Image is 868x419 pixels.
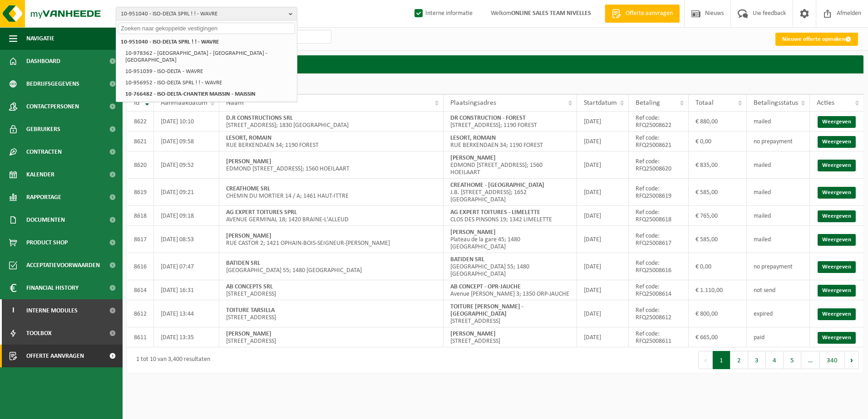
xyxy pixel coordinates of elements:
[629,151,688,179] td: Ref code: RFQ25008620
[818,285,856,297] a: Weergeven
[26,50,60,73] span: Dashboard
[219,226,444,253] td: RUE CASTOR 2; 1421 OPHAIN-BOIS-SEIGNEUR-[PERSON_NAME]
[577,253,629,280] td: [DATE]
[219,151,444,179] td: EDMOND [STREET_ADDRESS]; 1560 HOEILAART
[154,112,219,132] td: [DATE] 10:10
[219,300,444,327] td: [STREET_ADDRESS]
[754,236,771,243] span: mailed
[450,229,496,236] strong: [PERSON_NAME]
[127,280,154,300] td: 8614
[444,280,577,300] td: Avenue [PERSON_NAME] 3; 1350 ORP-JAUCHE
[444,112,577,132] td: [STREET_ADDRESS]; 1190 FOREST
[26,231,68,254] span: Product Shop
[689,112,747,132] td: € 880,00
[127,253,154,280] td: 8616
[26,118,60,141] span: Gebruikers
[623,9,675,18] span: Offerte aanvragen
[818,308,856,320] a: Weergeven
[689,206,747,226] td: € 765,00
[154,327,219,347] td: [DATE] 13:35
[26,27,54,50] span: Navigatie
[629,280,688,300] td: Ref code: RFQ25008614
[636,99,660,107] span: Betaling
[689,327,747,347] td: € 665,00
[629,179,688,206] td: Ref code: RFQ25008619
[748,351,766,369] button: 3
[127,300,154,327] td: 8612
[226,283,273,290] strong: AB CONCEPTS SRL
[127,151,154,179] td: 8620
[219,132,444,151] td: RUE BERKENDAEN 34; 1190 FOREST
[577,226,629,253] td: [DATE]
[121,39,219,45] strong: 10-951040 - ISO-DELTA SPRL ! ! - WAVRE
[450,155,496,161] strong: [PERSON_NAME]
[450,283,521,290] strong: AB CONCEPT - OPR-JAUCHE
[629,327,688,347] td: Ref code: RFQ25008611
[132,352,210,368] div: 1 tot 10 van 3,400 resultaten
[127,226,154,253] td: 8617
[754,287,775,294] span: not send
[226,331,271,337] strong: [PERSON_NAME]
[754,263,793,270] span: no prepayment
[444,253,577,280] td: [GEOGRAPHIC_DATA] 55; 1480 [GEOGRAPHIC_DATA]
[754,213,771,219] span: mailed
[818,187,856,199] a: Weergeven
[219,280,444,300] td: [STREET_ADDRESS]
[26,322,52,345] span: Toolbox
[226,233,271,239] strong: [PERSON_NAME]
[118,23,295,34] input: Zoeken naar gekoppelde vestigingen
[577,327,629,347] td: [DATE]
[766,351,784,369] button: 4
[444,300,577,327] td: [STREET_ADDRESS]
[820,351,845,369] button: 340
[689,151,747,179] td: € 835,00
[818,210,856,222] a: Weergeven
[689,226,747,253] td: € 585,00
[450,182,544,189] strong: CREATHOME - [GEOGRAPHIC_DATA]
[26,163,54,186] span: Kalender
[818,160,856,171] a: Weergeven
[127,132,154,151] td: 8621
[127,327,154,347] td: 8611
[226,115,293,122] strong: D.R CONSTRUCTIONS SRL
[219,206,444,226] td: AVENUE GERMINAL 18; 1420 BRAINE-L'ALLEUD
[754,334,764,341] span: paid
[444,226,577,253] td: Plateau de la gare 45; 1480 [GEOGRAPHIC_DATA]
[695,99,714,107] span: Totaal
[154,300,219,327] td: [DATE] 13:44
[444,327,577,347] td: [STREET_ADDRESS]
[154,206,219,226] td: [DATE] 09:18
[689,300,747,327] td: € 800,00
[450,209,540,216] strong: AG EXPERT TOITURES - LIMELETTE
[629,226,688,253] td: Ref code: RFQ25008617
[754,138,793,145] span: no prepayment
[226,185,270,192] strong: CREATHOME SRL
[629,132,688,151] td: Ref code: RFQ25008621
[713,351,730,369] button: 1
[154,253,219,280] td: [DATE] 07:47
[123,66,295,77] li: 10-951039 - ISO-DELTA - WAVRE
[784,351,801,369] button: 5
[577,280,629,300] td: [DATE]
[818,136,856,148] a: Weergeven
[444,206,577,226] td: CLOS DES PINSONS 19; 1342 LIMELETTE
[219,253,444,280] td: [GEOGRAPHIC_DATA] 55; 1480 [GEOGRAPHIC_DATA]
[123,77,295,88] li: 10-956952 - ISO-DELTA SPRL ! ! - WAVRE
[801,351,820,369] span: …
[154,280,219,300] td: [DATE] 16:31
[127,112,154,132] td: 8622
[226,135,271,141] strong: LESORT, ROMAIN
[629,300,688,327] td: Ref code: RFQ25008612
[134,99,139,107] span: Id
[154,179,219,206] td: [DATE] 09:21
[754,162,771,169] span: mailed
[629,253,688,280] td: Ref code: RFQ25008616
[730,351,748,369] button: 2
[754,99,798,107] span: Betalingsstatus
[219,179,444,206] td: CHEMIN DU MORTIER 14 / A; 1461 HAUT-ITTRE
[127,55,863,73] h2: Offerte aanvragen
[450,256,484,263] strong: BATIDEN SRL
[444,151,577,179] td: EDMOND [STREET_ADDRESS]; 1560 HOEILAART
[577,179,629,206] td: [DATE]
[577,132,629,151] td: [DATE]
